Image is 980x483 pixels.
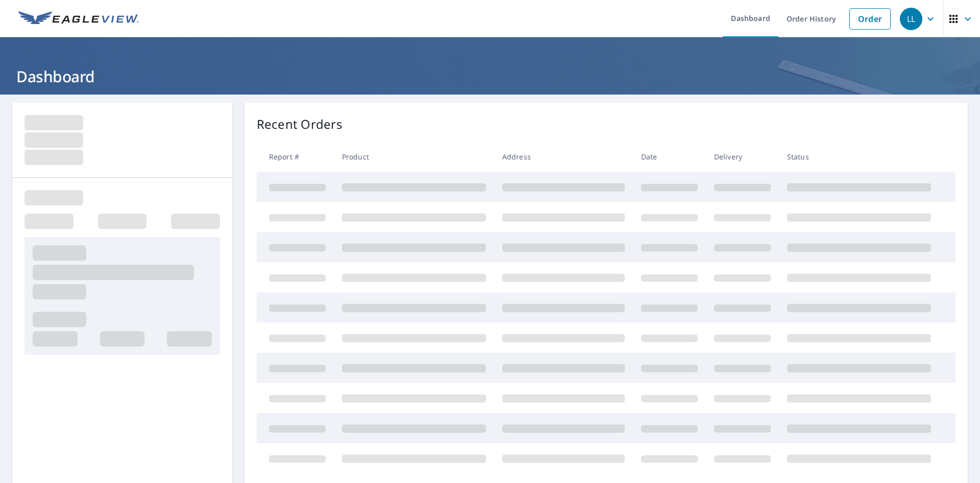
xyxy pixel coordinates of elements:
h1: Dashboard [12,66,968,87]
th: Address [494,142,633,172]
img: EV Logo [18,11,139,27]
a: Order [849,8,891,30]
th: Date [633,142,706,172]
th: Report # [257,142,334,172]
th: Product [334,142,494,172]
div: LL [900,8,922,30]
th: Delivery [706,142,779,172]
p: Recent Orders [257,115,342,133]
th: Status [779,142,939,172]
